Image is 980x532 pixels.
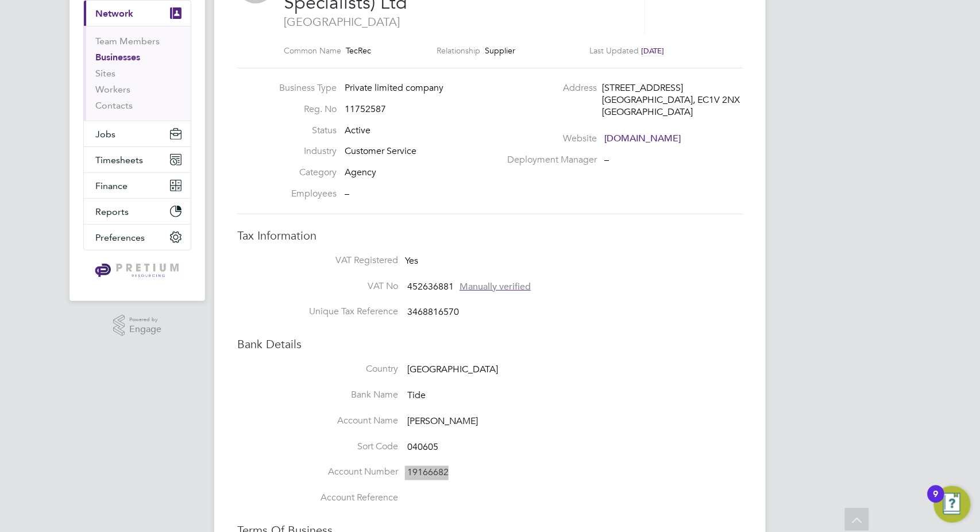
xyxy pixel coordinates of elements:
[407,467,449,479] span: 19166682
[345,103,387,115] span: 11752587
[84,147,191,172] button: Timesheets
[345,125,371,136] span: Active
[274,125,337,137] label: Status
[237,228,743,243] h3: Tax Information
[283,466,398,478] label: Account Number
[95,68,115,79] a: Sites
[603,82,712,94] div: [STREET_ADDRESS]
[407,307,459,318] span: 3468816570
[92,262,182,280] img: pretium-logo-retina.png
[603,106,712,118] div: [GEOGRAPHIC_DATA]
[407,415,478,427] span: [PERSON_NAME]
[500,82,597,94] label: Address
[345,145,417,157] span: Customer Service
[407,364,498,375] span: [GEOGRAPHIC_DATA]
[284,14,633,29] span: [GEOGRAPHIC_DATA]
[460,281,531,292] span: Manually verified
[95,84,130,95] a: Workers
[83,262,191,280] a: Go to home page
[485,45,515,56] span: Supplier
[95,52,140,63] a: Businesses
[95,232,145,243] span: Preferences
[933,494,939,509] div: 9
[84,225,191,250] button: Preferences
[274,82,337,94] label: Business Type
[345,167,377,178] span: Agency
[84,121,191,147] button: Jobs
[274,145,337,157] label: Industry
[283,280,398,292] label: VAT No
[95,180,128,191] span: Finance
[407,390,426,401] span: Tide
[500,154,597,166] label: Deployment Manager
[345,82,444,94] span: Private limited company
[437,45,480,56] label: Relationship
[605,154,609,165] span: –
[95,206,129,217] span: Reports
[284,45,341,56] label: Common Name
[500,133,597,145] label: Website
[283,415,398,427] label: Account Name
[274,103,337,115] label: Reg. No
[346,45,371,56] span: TecRec
[283,255,398,267] label: VAT Registered
[95,129,115,140] span: Jobs
[407,281,454,292] span: 452636881
[84,26,191,121] div: Network
[84,1,191,26] button: Network
[84,173,191,198] button: Finance
[590,45,639,56] label: Last Updated
[95,8,133,19] span: Network
[283,306,398,318] label: Unique Tax Reference
[283,363,398,375] label: Country
[603,94,712,106] div: [GEOGRAPHIC_DATA], EC1V 2NX
[84,199,191,224] button: Reports
[113,315,162,337] a: Powered byEngage
[237,337,743,352] h3: Bank Details
[283,441,398,453] label: Sort Code
[642,46,665,56] span: [DATE]
[405,255,418,267] span: Yes
[274,167,337,179] label: Category
[934,486,971,523] button: Open Resource Center, 9 new notifications
[95,100,133,111] a: Contacts
[129,315,161,325] span: Powered by
[129,325,161,334] span: Engage
[283,389,398,401] label: Bank Name
[605,133,681,144] a: [DOMAIN_NAME]
[345,188,350,199] span: –
[283,492,398,504] label: Account Reference
[95,36,160,47] a: Team Members
[407,441,438,453] span: 040605
[274,188,337,200] label: Employees
[95,155,143,165] span: Timesheets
